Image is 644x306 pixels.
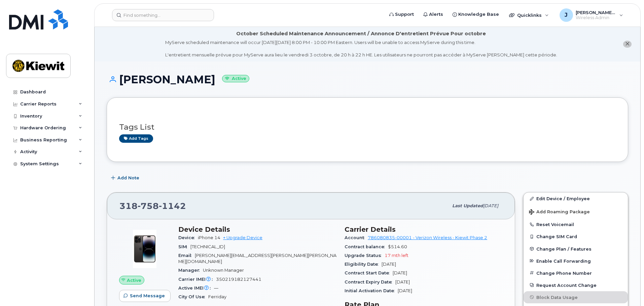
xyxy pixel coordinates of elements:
[178,294,208,299] span: City Of Use
[119,290,171,302] button: Send Message
[119,134,153,143] a: Add tags
[216,277,261,282] span: 350219182127441
[178,286,214,291] span: Active IMEI
[388,244,407,249] span: $514.60
[345,225,503,233] h3: Carrier Details
[236,30,486,37] div: October Scheduled Maintenance Announcement / Annonce D'entretient Prévue Pour octobre
[203,268,244,273] span: Unknown Manager
[524,230,628,243] button: Change SIM Card
[483,203,498,208] span: [DATE]
[615,277,639,301] iframe: Messenger Launcher
[127,277,141,283] span: Active
[524,279,628,291] button: Request Account Change
[124,229,165,269] img: image20231002-3703462-njx0qo.jpeg
[178,244,190,249] span: SIM
[345,235,368,240] span: Account
[536,246,592,251] span: Change Plan / Features
[159,201,186,211] span: 1142
[165,39,557,58] div: MyServe scheduled maintenance will occur [DATE][DATE] 8:00 PM - 10:00 PM Eastern. Users will be u...
[190,244,225,249] span: [TECHNICAL_ID]
[524,205,628,218] button: Add Roaming Package
[119,123,616,131] h3: Tags List
[222,75,249,83] small: Active
[223,235,262,240] a: + Upgrade Device
[345,262,382,267] span: Eligibility Date
[529,209,590,216] span: Add Roaming Package
[117,175,139,181] span: Add Note
[178,253,195,258] span: Email
[178,277,216,282] span: Carrier IMEI
[345,244,388,249] span: Contract balance
[524,218,628,230] button: Reset Voicemail
[345,279,395,285] span: Contract Expiry Date
[385,253,408,258] span: 17 mth left
[178,268,203,273] span: Manager
[395,279,410,285] span: [DATE]
[398,288,412,293] span: [DATE]
[368,235,487,240] a: 786080835-00001 - Verizon Wireless - Kiewit Phase 2
[178,235,198,240] span: Device
[623,41,632,48] button: close notification
[524,267,628,279] button: Change Phone Number
[345,253,385,258] span: Upgrade Status
[198,235,220,240] span: iPhone 14
[214,286,218,291] span: —
[345,270,393,275] span: Contract Start Date
[536,258,591,263] span: Enable Call Forwarding
[524,192,628,205] a: Edit Device / Employee
[393,270,407,275] span: [DATE]
[452,203,483,208] span: Last updated
[382,262,396,267] span: [DATE]
[107,172,145,184] button: Add Note
[178,225,336,233] h3: Device Details
[524,243,628,255] button: Change Plan / Features
[524,291,628,303] button: Block Data Usage
[208,294,226,299] span: Ferriday
[524,255,628,267] button: Enable Call Forwarding
[138,201,159,211] span: 758
[345,288,398,293] span: Initial Activation Date
[130,293,165,299] span: Send Message
[107,74,628,85] h1: [PERSON_NAME]
[178,253,336,264] span: [PERSON_NAME][EMAIL_ADDRESS][PERSON_NAME][PERSON_NAME][DOMAIN_NAME]
[119,201,186,211] span: 318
